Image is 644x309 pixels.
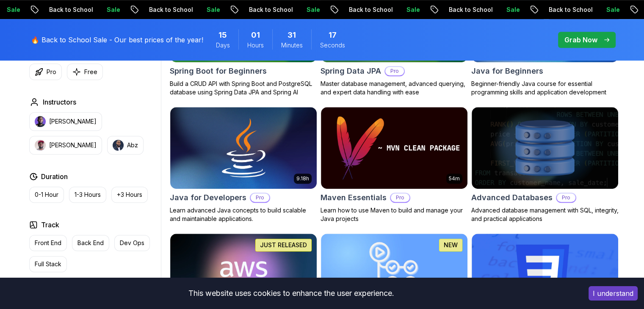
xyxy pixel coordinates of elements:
[251,29,260,41] span: 1 Hours
[170,65,267,77] h2: Spring Boot for Beginners
[247,41,264,50] span: Hours
[441,6,498,14] p: Back to School
[127,141,138,149] p: Abz
[117,190,142,199] p: +3 Hours
[471,65,543,77] h2: Java for Beginners
[29,63,62,80] button: Pro
[170,206,317,223] p: Learn advanced Java concepts to build scalable and maintainable applications.
[35,116,46,127] img: instructor img
[49,117,97,126] p: [PERSON_NAME]
[170,80,317,97] p: Build a CRUD API with Spring Boot and PostgreSQL database using Spring Data JPA and Spring AI
[111,187,148,203] button: +3 Hours
[69,187,106,203] button: 1-3 Hours
[260,241,307,249] p: JUST RELEASED
[141,6,199,14] p: Back to School
[287,29,296,41] span: 31 Minutes
[29,112,102,131] button: instructor img[PERSON_NAME]
[47,68,56,76] p: Pro
[385,67,404,75] p: Pro
[6,284,576,303] div: This website uses cookies to enhance the user experience.
[321,192,387,204] h2: Maven Essentials
[321,65,381,77] h2: Spring Data JPA
[557,193,575,202] p: Pro
[29,136,102,154] button: instructor img[PERSON_NAME]
[49,141,97,149] p: [PERSON_NAME]
[113,140,124,151] img: instructor img
[321,107,467,189] img: Maven Essentials card
[29,256,67,272] button: Full Stack
[321,206,468,223] p: Learn how to use Maven to build and manage your Java projects
[75,190,101,199] p: 1-3 Hours
[41,171,68,182] h2: Duration
[471,192,553,204] h2: Advanced Databases
[72,235,109,251] button: Back End
[329,29,337,41] span: 17 Seconds
[35,260,61,268] p: Full Stack
[498,6,525,14] p: Sale
[99,6,126,14] p: Sale
[391,193,409,202] p: Pro
[216,41,230,50] span: Days
[444,241,458,249] p: NEW
[199,6,226,14] p: Sale
[170,192,246,204] h2: Java for Developers
[67,63,103,80] button: Free
[321,107,468,223] a: Maven Essentials card54mMaven EssentialsProLearn how to use Maven to build and manage your Java p...
[398,6,426,14] p: Sale
[77,239,104,247] p: Back End
[170,107,317,189] img: Java for Developers card
[29,235,67,251] button: Front End
[471,80,619,97] p: Beginner-friendly Java course for essential programming skills and application development
[449,175,460,182] p: 54m
[29,187,64,203] button: 0-1 Hour
[114,235,150,251] button: Dev Ops
[541,6,598,14] p: Back to School
[472,107,618,189] img: Advanced Databases card
[471,107,619,223] a: Advanced Databases cardAdvanced DatabasesProAdvanced database management with SQL, integrity, and...
[589,286,638,301] button: Accept cookies
[241,6,299,14] p: Back to School
[321,80,468,97] p: Master database management, advanced querying, and expert data handling with ease
[84,68,97,76] p: Free
[107,136,144,154] button: instructor imgAbz
[598,6,625,14] p: Sale
[35,239,61,247] p: Front End
[41,6,99,14] p: Back to School
[251,193,269,202] p: Pro
[471,206,619,223] p: Advanced database management with SQL, integrity, and practical applications
[564,35,597,45] p: Grab Now
[341,6,398,14] p: Back to School
[120,239,144,247] p: Dev Ops
[31,35,203,45] p: 🔥 Back to School Sale - Our best prices of the year!
[320,41,345,50] span: Seconds
[35,140,46,151] img: instructor img
[281,41,303,50] span: Minutes
[41,220,59,230] h2: Track
[170,107,317,223] a: Java for Developers card9.18hJava for DevelopersProLearn advanced Java concepts to build scalable...
[218,29,227,41] span: 15 Days
[296,175,309,182] p: 9.18h
[35,190,58,199] p: 0-1 Hour
[43,97,76,107] h2: Instructors
[299,6,326,14] p: Sale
